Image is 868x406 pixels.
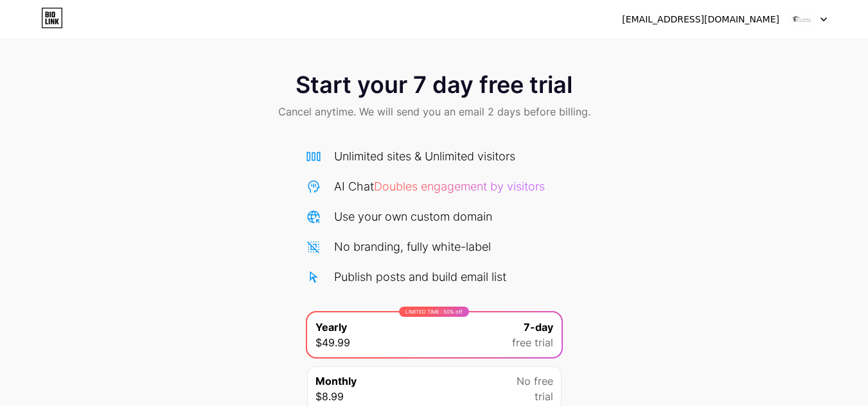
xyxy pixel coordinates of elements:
span: trial [535,389,553,404]
div: No branding, fully white-label [334,238,491,255]
span: Yearly [315,319,347,335]
span: free trial [512,335,553,350]
div: Unlimited sites & Unlimited visitors [334,148,515,165]
img: ccshutters [789,7,813,31]
span: No free [517,373,553,389]
span: $8.99 [315,389,344,404]
span: Doubles engagement by visitors [374,180,545,193]
div: AI Chat [334,178,545,195]
span: Start your 7 day free trial [296,72,572,97]
span: $49.99 [315,335,350,350]
div: LIMITED TIME : 50% off [399,307,469,317]
div: [EMAIL_ADDRESS][DOMAIN_NAME] [622,13,779,26]
div: Publish posts and build email list [334,268,506,285]
span: Monthly [315,373,357,389]
span: 7-day [524,319,553,335]
div: Use your own custom domain [334,208,492,225]
span: Cancel anytime. We will send you an email 2 days before billing. [278,104,590,119]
